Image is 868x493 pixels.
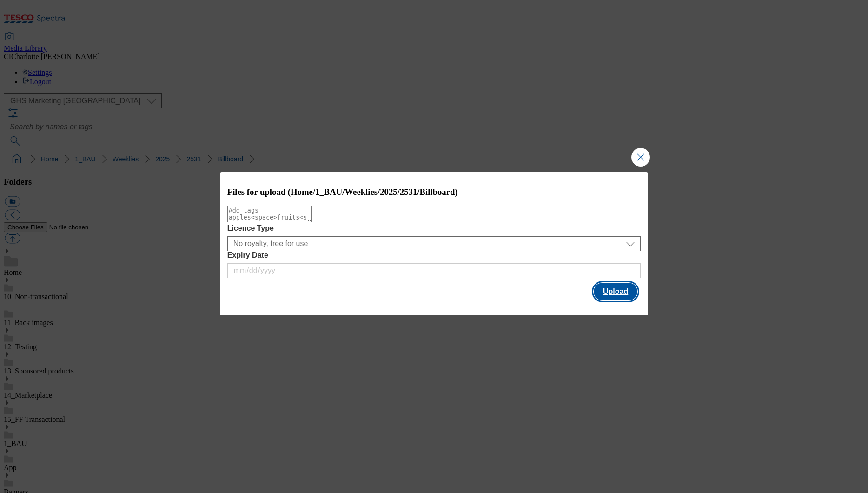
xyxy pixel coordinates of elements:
button: Upload [594,283,637,300]
label: Licence Type [227,224,641,233]
h3: Files for upload (Home/1_BAU/Weeklies/2025/2531/Billboard) [227,187,641,197]
label: Expiry Date [227,251,641,260]
button: Close Modal [631,148,650,167]
div: Modal [220,172,649,316]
